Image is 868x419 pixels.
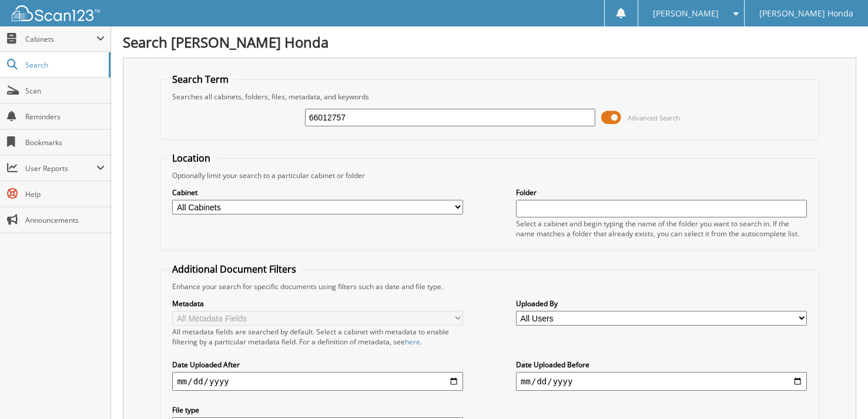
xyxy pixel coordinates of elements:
[12,5,100,21] img: scan123-logo-white.svg
[166,170,812,180] div: Optionally limit your search to a particular cabinet or folder
[166,152,216,165] legend: Location
[25,60,103,70] span: Search
[516,187,807,197] label: Folder
[172,327,463,347] div: All metadata fields are searched by default. Select a cabinet with metadata to enable filtering b...
[25,215,105,225] span: Announcements
[172,187,463,197] label: Cabinet
[25,189,105,199] span: Help
[25,34,96,44] span: Cabinets
[516,219,807,239] div: Select a cabinet and begin typing the name of the folder you want to search in. If the name match...
[166,263,302,276] legend: Additional Document Filters
[516,372,807,391] input: end
[405,337,420,347] a: here
[653,10,719,17] span: [PERSON_NAME]
[166,73,234,86] legend: Search Term
[759,10,853,17] span: [PERSON_NAME] Honda
[172,360,463,370] label: Date Uploaded After
[25,163,96,173] span: User Reports
[166,92,812,102] div: Searches all cabinets, folders, files, metadata, and keywords
[172,299,463,309] label: Metadata
[516,299,807,309] label: Uploaded By
[25,112,105,122] span: Reminders
[123,32,856,52] h1: Search [PERSON_NAME] Honda
[25,138,105,148] span: Bookmarks
[172,372,463,391] input: start
[166,281,812,291] div: Enhance your search for specific documents using filters such as date and file type.
[628,113,680,122] span: Advanced Search
[172,405,463,415] label: File type
[516,360,807,370] label: Date Uploaded Before
[25,86,105,96] span: Scan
